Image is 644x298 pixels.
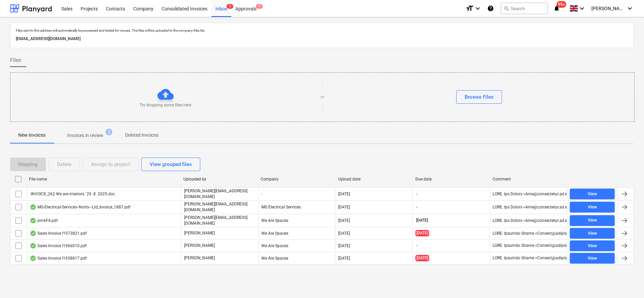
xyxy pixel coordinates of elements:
[338,205,350,209] div: [DATE]
[30,231,87,236] div: Sales Invoice I1973821.pdf
[465,93,494,101] div: Browse Files
[570,202,615,212] button: View
[338,192,350,196] div: [DATE]
[30,243,36,249] div: OCR finished
[30,256,87,261] div: Sales Invoice I1958817.pdf
[338,256,350,261] div: [DATE]
[183,177,255,181] div: Uploaded by
[30,256,36,261] div: OCR finished
[588,242,597,250] div: View
[456,90,502,104] button: Browse Files
[184,188,256,200] p: [PERSON_NAME][EMAIL_ADDRESS][DOMAIN_NAME]
[30,204,36,210] div: OCR finished
[184,243,215,249] p: [PERSON_NAME]
[570,253,615,264] button: View
[261,177,332,181] div: Company
[591,6,625,11] span: [PERSON_NAME]
[415,218,429,223] span: [DATE]
[184,230,215,236] p: [PERSON_NAME]
[588,190,597,198] div: View
[258,201,335,213] div: MG Electrical Services
[141,158,200,171] button: View grouped files
[415,177,487,181] div: Due date
[588,230,597,237] div: View
[415,230,429,236] span: [DATE]
[570,215,615,226] button: View
[30,218,36,223] div: OCR finished
[18,132,46,139] p: New invoices
[258,188,335,200] div: -
[338,218,350,223] div: [DATE]
[30,192,115,196] div: INVOICE_262 We are interiors `29 .8 .2025.doc
[557,1,566,8] span: 99+
[504,6,509,11] span: search
[321,94,324,100] p: or
[16,28,628,33] p: Files sent to this address will automatically be processed and tested for viruses. The files will...
[30,231,36,236] div: OCR finished
[415,255,429,261] span: [DATE]
[501,3,548,14] button: Search
[258,253,335,264] div: We Are Spaces
[338,243,350,248] div: [DATE]
[125,132,158,139] p: Deleted invoices
[140,102,191,108] p: Try dropping some files here
[415,191,418,197] span: -
[258,228,335,239] div: We Are Spaces
[30,243,87,249] div: Sales Invoice I1966010.pdf
[258,240,335,251] div: We Are Spaces
[106,129,112,135] span: 2
[10,72,635,122] div: Try dropping some files hereorBrowse Files
[588,255,597,262] div: View
[570,240,615,251] button: View
[626,4,634,12] i: keyboard_arrow_down
[184,215,256,226] p: [PERSON_NAME][EMAIL_ADDRESS][DOMAIN_NAME]
[493,177,564,181] div: Comment
[150,160,192,169] div: View grouped files
[10,56,21,64] span: Files
[184,201,256,213] p: [PERSON_NAME][EMAIL_ADDRESS][DOMAIN_NAME]
[338,177,410,181] div: Upload date
[466,4,474,12] i: format_size
[184,255,215,261] p: [PERSON_NAME]
[487,4,494,12] i: Knowledge base
[415,243,418,249] span: -
[338,231,350,236] div: [DATE]
[30,218,58,223] div: pm6F4.pdf
[16,35,628,42] p: [EMAIL_ADDRESS][DOMAIN_NAME]
[258,215,335,226] div: We Are Spaces
[578,4,586,12] i: keyboard_arrow_down
[570,228,615,239] button: View
[256,4,263,9] span: 1
[570,189,615,199] button: View
[29,177,178,181] div: File name
[30,204,130,210] div: MG-Electrical-Services--Notts---Ltd_Invoice_1887.pdf
[588,203,597,211] div: View
[227,4,233,9] span: 2
[415,204,418,210] span: -
[474,4,482,12] i: keyboard_arrow_down
[588,217,597,224] div: View
[553,4,560,12] i: notifications
[67,132,104,139] p: Invoices in review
